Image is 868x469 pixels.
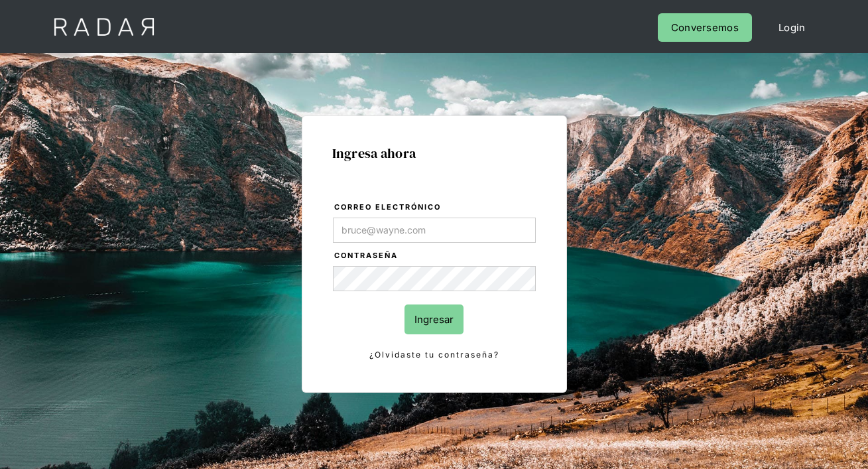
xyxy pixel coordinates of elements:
[765,13,819,42] a: Login
[334,201,536,214] label: Correo electrónico
[332,200,536,362] form: Login Form
[334,249,536,263] label: Contraseña
[658,13,752,42] a: Conversemos
[333,218,536,243] input: bruce@wayne.com
[404,304,464,334] input: Ingresar
[333,348,536,362] a: ¿Olvidaste tu contraseña?
[332,146,536,161] h1: Ingresa ahora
